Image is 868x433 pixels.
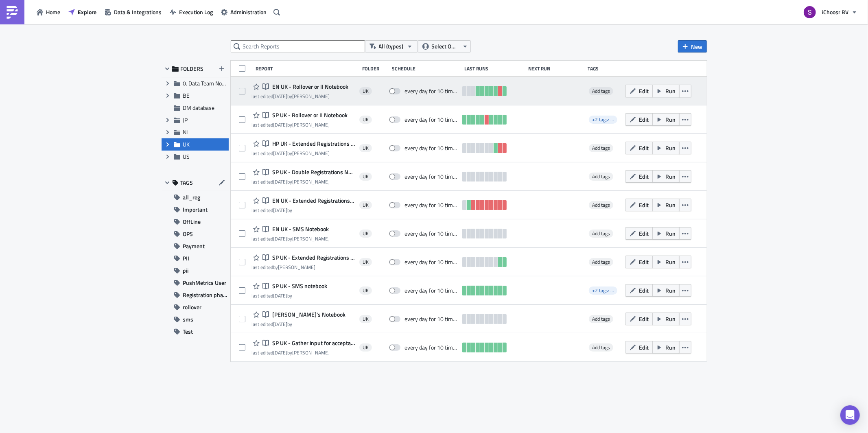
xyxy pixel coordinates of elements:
[162,289,229,301] button: Registration phase
[179,8,213,16] span: Execution Log
[404,87,458,95] div: every day for 10 times
[652,341,680,354] button: Run
[270,254,355,261] span: SP UK - Extended Registrations export
[652,85,680,97] button: Run
[432,42,459,51] span: Select Owner
[803,5,817,19] img: Avatar
[46,8,60,16] span: Home
[840,405,860,425] div: Open Intercom Messenger
[363,173,369,180] span: UK
[183,289,229,301] span: Registration phase
[363,316,369,322] span: UK
[418,40,471,52] button: Select Owner
[665,343,676,352] span: Run
[273,235,287,243] time: 2024-12-13T12:34:50Z
[166,6,217,18] button: Execution Log
[183,103,215,112] span: DM database
[183,301,202,313] span: rollover
[183,240,205,252] span: Payment
[101,6,166,18] button: Data & Integrations
[639,286,649,295] span: Edit
[363,116,369,123] span: UK
[230,8,267,16] span: Administration
[528,66,584,72] div: Next Run
[273,178,287,186] time: 2025-01-09T10:23:48Z
[639,229,649,238] span: Edit
[181,65,204,72] span: FOLDERS
[270,311,345,318] span: Safiye's Notebook
[162,326,229,338] button: Test
[404,230,458,237] div: every day for 10 times
[273,149,287,157] time: 2025-06-26T11:54:46Z
[251,207,355,213] div: last edited by
[251,150,355,156] div: last edited by [PERSON_NAME]
[665,115,676,124] span: Run
[665,87,676,95] span: Run
[665,144,676,152] span: Run
[363,259,369,265] span: UK
[363,202,369,208] span: UK
[404,258,458,266] div: every day for 10 times
[251,321,345,327] div: last edited by
[639,87,649,95] span: Edit
[592,87,610,95] span: Add tags
[270,197,355,204] span: EN UK - Extended Registrations export
[589,258,613,266] span: Add tags
[183,265,189,277] span: pii
[362,66,388,72] div: Folder
[270,83,348,90] span: EN UK - Rollover or II Notebook
[183,140,190,149] span: UK
[183,152,190,161] span: US
[183,116,188,124] span: JP
[639,258,649,266] span: Edit
[78,8,96,16] span: Explore
[162,313,229,326] button: sms
[589,343,613,352] span: Add tags
[589,173,613,181] span: Add tags
[270,112,348,119] span: SP UK - Rollover or II Notebook
[639,343,649,352] span: Edit
[183,128,190,136] span: NL
[114,8,162,16] span: Data & Integrations
[162,252,229,265] button: PII
[639,315,649,323] span: Edit
[665,258,676,266] span: Run
[592,144,610,152] span: Add tags
[665,201,676,209] span: Run
[162,301,229,313] button: rollover
[162,191,229,203] button: all_reg
[6,6,19,19] img: PushMetrics
[799,3,862,21] button: iChoosr BV
[625,341,653,354] button: Edit
[665,229,676,238] span: Run
[363,287,369,294] span: UK
[256,66,358,72] div: Report
[592,173,610,180] span: Add tags
[273,121,287,129] time: 2025-02-13T10:35:12Z
[589,116,617,124] span: +2 tags: rollover, pii
[592,230,610,237] span: Add tags
[652,256,680,268] button: Run
[464,66,524,72] div: Last Runs
[639,115,649,124] span: Edit
[592,315,610,323] span: Add tags
[589,315,613,323] span: Add tags
[183,277,227,289] span: PushMetrics User
[365,40,418,52] button: All (types)
[64,6,101,18] button: Explore
[183,216,201,228] span: OffLine
[162,265,229,277] button: pii
[251,93,348,99] div: last edited by [PERSON_NAME]
[822,8,848,16] span: iChoosr BV
[639,201,649,209] span: Edit
[379,42,404,51] span: All (types)
[625,85,653,97] button: Edit
[33,6,64,18] button: Home
[270,339,355,347] span: SP UK - Gather input for acceptation forcast
[404,344,458,351] div: every day for 10 times
[251,264,355,270] div: last edited by [PERSON_NAME]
